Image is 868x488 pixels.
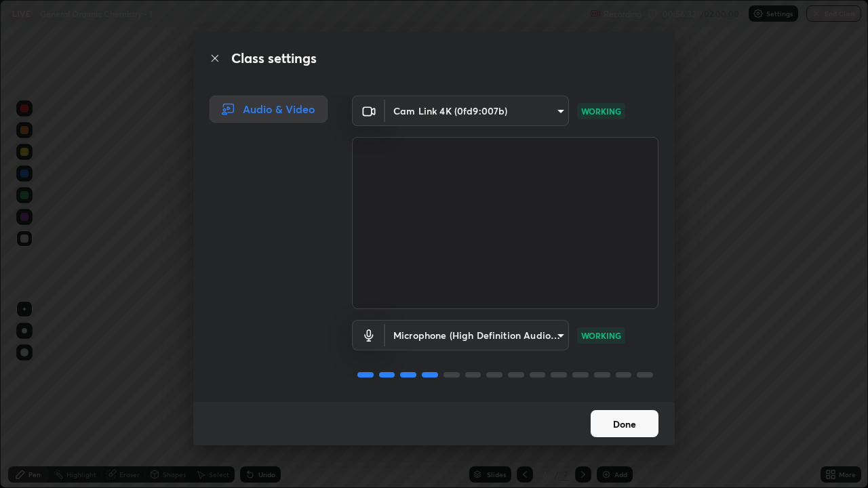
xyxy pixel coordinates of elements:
h2: Class settings [231,48,317,68]
div: Cam Link 4K (0fd9:007b) [385,320,569,350]
button: Done [591,410,658,437]
div: Audio & Video [210,96,328,123]
p: WORKING [581,329,621,342]
div: Cam Link 4K (0fd9:007b) [385,96,569,126]
p: WORKING [581,105,621,117]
